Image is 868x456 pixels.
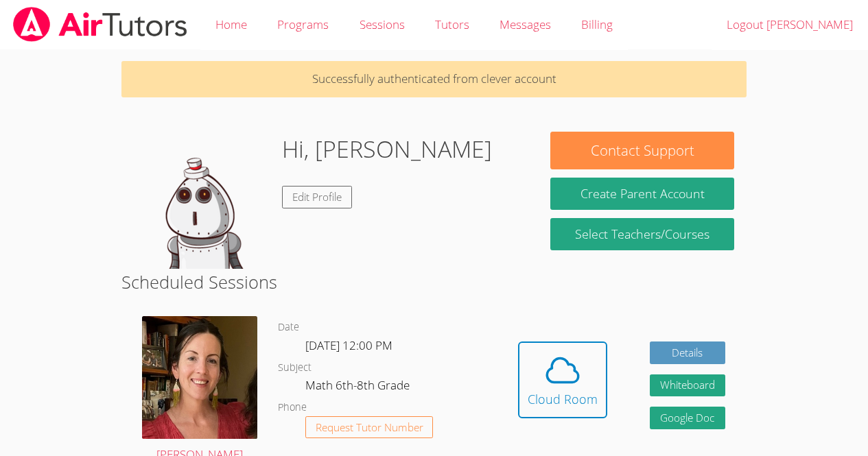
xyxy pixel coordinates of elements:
button: Whiteboard [650,374,725,397]
dt: Date [278,319,299,336]
span: Request Tutor Number [316,422,423,433]
img: airtutors_banner-c4298cdbf04f3fff15de1276eac7730deb9818008684d7c2e4769d2f7ddbe033.png [12,7,189,42]
a: Select Teachers/Courses [550,218,734,250]
a: Details [650,341,725,364]
p: Successfully authenticated from clever account [121,61,747,97]
div: Cloud Room [528,389,598,409]
img: IMG_4957.jpeg [142,316,257,438]
dt: Phone [278,399,307,416]
button: Cloud Room [518,341,607,418]
dt: Subject [278,359,312,376]
img: default.png [134,132,271,269]
span: Messages [500,16,551,32]
button: Create Parent Account [550,178,734,210]
button: Request Tutor Number [305,416,434,439]
h2: Scheduled Sessions [121,269,747,295]
a: Edit Profile [282,186,352,208]
h1: Hi, [PERSON_NAME] [282,132,492,167]
span: [DATE] 12:00 PM [305,337,392,353]
dd: Math 6th-8th Grade [305,376,412,399]
a: Google Doc [650,407,725,429]
button: Contact Support [550,132,734,169]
